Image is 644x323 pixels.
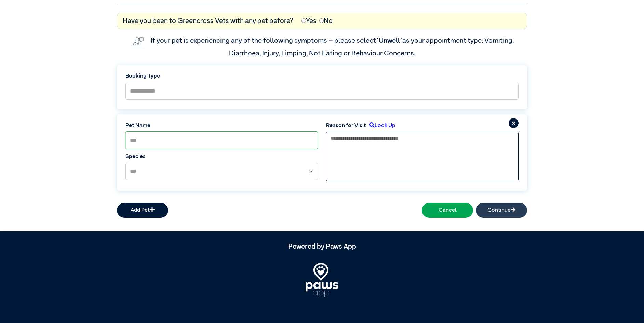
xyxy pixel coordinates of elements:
label: Booking Type [125,72,519,80]
h5: Powered by Paws App [117,242,527,251]
label: If your pet is experiencing any of the following symptoms – please select as your appointment typ... [151,37,515,56]
input: Yes [301,18,306,23]
label: Species [125,153,318,161]
label: Reason for Visit [326,122,366,130]
input: No [319,18,324,23]
button: Cancel [422,203,473,218]
label: Pet Name [125,122,318,130]
span: “Unwell” [376,37,402,44]
label: Look Up [366,122,395,130]
img: PawsApp [306,263,338,297]
img: vet [130,34,147,48]
label: Yes [301,16,317,26]
button: Add Pet [117,203,168,218]
button: Continue [476,203,527,218]
label: No [319,16,333,26]
label: Have you been to Greencross Vets with any pet before? [123,16,293,26]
